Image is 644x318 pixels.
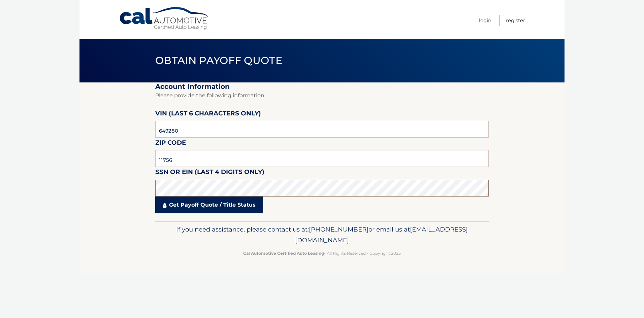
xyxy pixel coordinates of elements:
p: If you need assistance, please contact us at: or email us at [160,224,484,246]
label: Zip Code [155,138,186,150]
a: Cal Automotive [119,7,210,31]
label: VIN (last 6 characters only) [155,108,261,121]
span: [PHONE_NUMBER] [309,225,368,233]
a: Get Payoff Quote / Title Status [155,197,263,213]
label: SSN or EIN (last 4 digits only) [155,167,264,179]
h2: Account Information [155,82,489,91]
strong: Cal Automotive Certified Auto Leasing [243,251,324,256]
span: Obtain Payoff Quote [155,54,282,67]
p: - All Rights Reserved - Copyright 2025 [160,250,484,257]
a: Register [506,15,525,26]
p: Please provide the following information. [155,91,489,100]
a: Login [479,15,491,26]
